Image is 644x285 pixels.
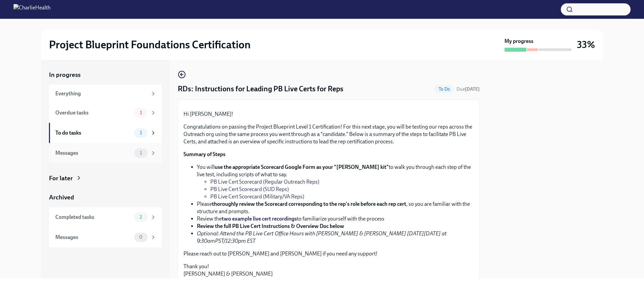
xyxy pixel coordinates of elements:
[457,86,480,92] span: Due
[183,123,474,145] p: Congratulations on passing the Project Blueprint Level 1 Certification! For this next stage, you ...
[183,263,474,278] p: Thank you! [PERSON_NAME] & [PERSON_NAME]
[136,215,146,220] span: 2
[49,227,162,247] a: Messages0
[49,123,162,143] a: To do tasks1
[55,149,131,157] div: Messages
[183,110,474,118] p: Hi [PERSON_NAME]!
[197,215,474,223] li: Review the to familiarize yourself with the process
[212,201,406,207] strong: thoroughly review the Scorecard corresponding to the rep's role before each rep cert
[183,151,225,157] strong: Summary of Steps
[197,223,344,229] strong: Review the full PB Live Cert Instructions & Overview Doc below
[210,186,289,192] a: PB Live Cert Scorecard (SUD Reps)
[215,164,389,170] strong: use the appropriate Scorecard Google Form as your "[PERSON_NAME] kit"
[55,213,131,221] div: Completed tasks
[197,230,447,244] em: Optional: Attend the PB Live Cert Office Hours with [PERSON_NAME] & [PERSON_NAME] [DATE][DATE] at...
[136,150,146,155] span: 1
[504,38,533,45] strong: My progress
[197,200,474,215] li: Please , so you are familiar with the structure and prompts.
[55,90,148,97] div: Everything
[49,38,251,51] h2: Project Blueprint Foundations Certification
[49,85,162,103] a: Everything
[457,86,480,92] span: September 16th, 2025 15:00
[49,174,162,183] a: For later
[465,86,480,92] strong: [DATE]
[136,110,146,115] span: 1
[136,130,146,135] span: 1
[55,234,131,241] div: Messages
[49,103,162,123] a: Overdue tasks1
[435,87,454,92] span: To Do
[197,163,474,200] li: You will to walk you through each step of the live test, including scripts of what to say.
[577,39,595,51] h3: 33%
[178,84,343,94] h4: RDs: Instructions for Leading PB Live Certs for Reps
[55,109,131,116] div: Overdue tasks
[13,4,51,15] img: CharlieHealth
[135,235,147,240] span: 0
[49,143,162,163] a: Messages1
[49,193,162,202] a: Archived
[55,129,131,137] div: To do tasks
[49,70,162,79] a: In progress
[210,193,304,200] a: PB Live Cert Scorecard (Military/VA Reps)
[49,207,162,227] a: Completed tasks2
[210,179,319,185] a: PB Live Cert Scorecard (Regular Outreach Reps)
[222,216,297,222] a: two example live cert recordings
[183,250,474,257] p: Please reach out to [PERSON_NAME] and [PERSON_NAME] if you need any support!
[49,174,73,183] div: For later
